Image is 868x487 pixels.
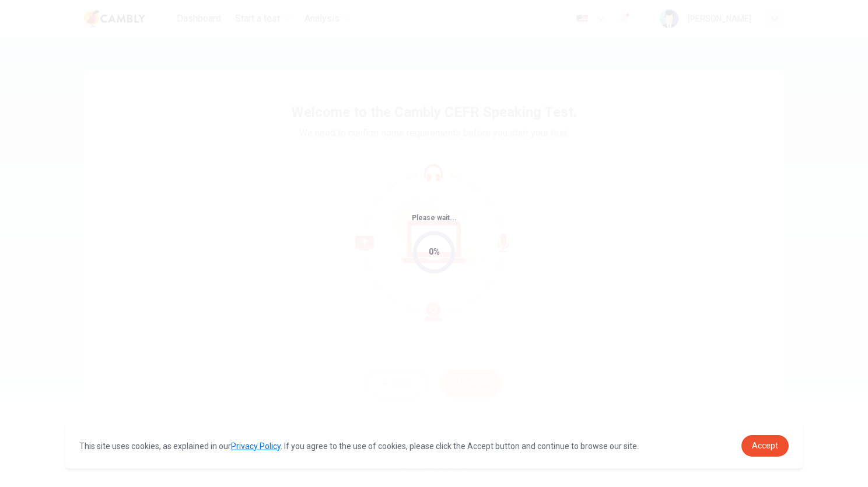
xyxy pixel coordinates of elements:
a: Privacy Policy [231,441,281,451]
a: dismiss cookie message [741,435,789,457]
span: Please wait... [412,214,457,222]
div: cookieconsent [65,423,803,468]
div: 0% [429,245,440,259]
span: Accept [752,441,778,450]
span: This site uses cookies, as explained in our . If you agree to the use of cookies, please click th... [79,441,639,451]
